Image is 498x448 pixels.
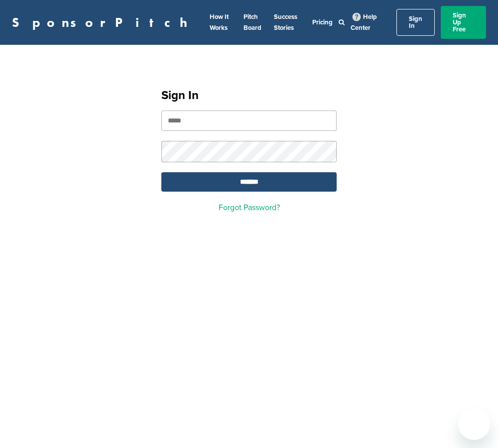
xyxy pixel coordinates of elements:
iframe: Button to launch messaging window [458,408,490,440]
a: Success Stories [274,13,297,32]
a: Forgot Password? [219,203,280,213]
a: Sign Up Free [441,6,486,39]
h1: Sign In [161,87,337,105]
a: How It Works [210,13,229,32]
a: Help Center [351,11,377,34]
a: Pitch Board [244,13,261,32]
a: Pricing [312,18,333,26]
a: Sign In [396,9,435,36]
a: SponsorPitch [12,16,194,29]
